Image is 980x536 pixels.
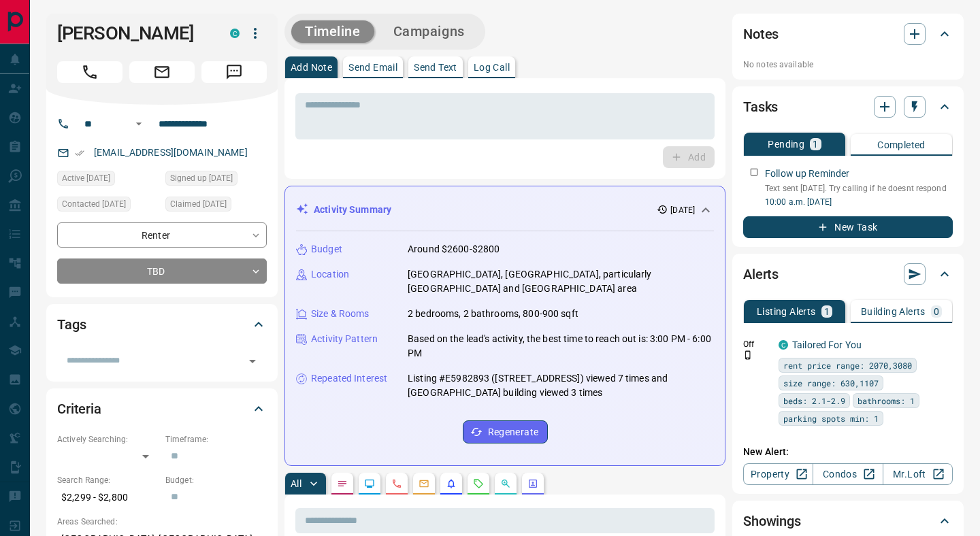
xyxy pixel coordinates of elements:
h1: [PERSON_NAME] [57,22,210,44]
p: No notes available [743,58,953,71]
p: 2 bedrooms, 2 bathrooms, 800-900 sqft [408,307,578,321]
span: Signed up [DATE] [170,171,233,185]
a: [EMAIL_ADDRESS][DOMAIN_NAME] [94,147,248,158]
p: Log Call [474,63,510,72]
span: parking spots min: 1 [783,412,879,425]
a: Property [743,463,813,485]
p: 0 [934,307,939,316]
p: Timeframe: [165,433,267,446]
div: Criteria [57,392,267,425]
p: 1 [824,307,830,316]
h2: Tags [57,314,86,335]
p: Activity Summary [314,203,391,217]
span: bathrooms: 1 [857,394,915,407]
span: beds: 2.1-2.9 [783,394,845,407]
h2: Criteria [57,398,101,420]
p: New Alert: [743,445,953,459]
div: Alerts [743,258,953,290]
p: Completed [877,140,926,150]
p: Text sent [DATE]. Try calling if he doesnt respond [765,182,953,195]
a: Tailored For You [792,339,862,350]
span: Message [201,61,267,83]
span: Email [129,61,195,83]
svg: Push Notification Only [743,350,753,360]
div: TBD [57,258,267,284]
h2: Notes [743,23,779,45]
p: 1 [813,139,818,149]
p: Send Text [414,63,457,72]
a: Condos [813,463,883,485]
button: Timeline [291,20,374,43]
span: Contacted [DATE] [62,197,126,211]
p: Activity Pattern [311,332,378,346]
div: Tags [57,308,267,341]
svg: Lead Browsing Activity [364,478,375,489]
p: Off [743,338,770,350]
h2: Tasks [743,96,778,118]
div: condos.ca [779,340,788,350]
p: Pending [768,139,804,149]
p: Areas Searched: [57,516,267,528]
button: New Task [743,216,953,238]
svg: Notes [337,478,348,489]
p: Building Alerts [861,307,926,316]
svg: Agent Actions [527,478,538,489]
div: Sun Sep 07 2025 [57,197,159,216]
p: Repeated Interest [311,371,387,386]
svg: Emails [419,478,429,489]
div: Renter [57,222,267,248]
p: Listing #E5982893 ([STREET_ADDRESS]) viewed 7 times and [GEOGRAPHIC_DATA] building viewed 3 times [408,371,714,400]
p: Location [311,267,349,282]
svg: Calls [391,478,402,489]
div: Notes [743,18,953,50]
button: Campaigns [380,20,478,43]
a: Mr.Loft [883,463,953,485]
svg: Listing Alerts [446,478,457,489]
div: condos.ca [230,29,240,38]
h2: Showings [743,510,801,532]
p: Listing Alerts [757,307,816,316]
span: size range: 630,1107 [783,376,879,390]
div: Mon Aug 11 2025 [165,171,267,190]
p: Based on the lead's activity, the best time to reach out is: 3:00 PM - 6:00 PM [408,332,714,361]
button: Open [243,352,262,371]
p: Search Range: [57,474,159,486]
button: Regenerate [463,420,548,443]
p: [DATE] [670,204,695,216]
p: 10:00 a.m. [DATE] [765,196,953,208]
span: Active [DATE] [62,171,110,185]
p: Add Note [291,63,332,72]
span: Call [57,61,122,83]
p: Follow up Reminder [765,167,849,181]
button: Open [131,116,147,132]
p: $2,299 - $2,800 [57,486,159,509]
svg: Requests [473,478,484,489]
span: rent price range: 2070,3080 [783,358,912,372]
p: Size & Rooms [311,307,370,321]
div: Sat Aug 16 2025 [57,171,159,190]
div: Activity Summary[DATE] [296,197,714,222]
p: Budget [311,242,342,256]
p: Send Email [348,63,397,72]
div: Sun Sep 07 2025 [165,197,267,216]
svg: Email Verified [75,148,84,158]
h2: Alerts [743,263,779,285]
p: Around $2600-$2800 [408,242,500,256]
div: Tasks [743,90,953,123]
p: [GEOGRAPHIC_DATA], [GEOGRAPHIC_DATA], particularly [GEOGRAPHIC_DATA] and [GEOGRAPHIC_DATA] area [408,267,714,296]
svg: Opportunities [500,478,511,489]
p: Budget: [165,474,267,486]
span: Claimed [DATE] [170,197,227,211]
p: All [291,479,301,488]
p: Actively Searching: [57,433,159,446]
